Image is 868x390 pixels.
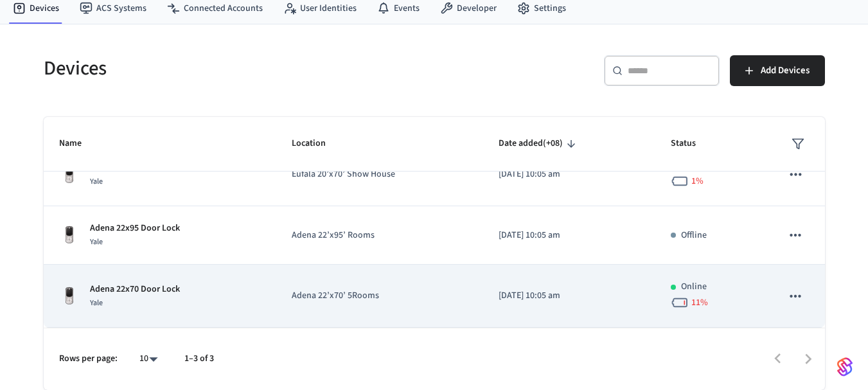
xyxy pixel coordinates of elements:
p: Adena 22’x95’ Rooms [292,229,467,242]
button: Add Devices [730,55,825,86]
p: [DATE] 10:05 am [499,229,640,242]
p: Rows per page: [59,352,118,366]
span: Date added(+08) [499,134,580,154]
h5: Devices [44,55,427,82]
img: SeamLogoGradient.69752ec5.svg [837,357,853,377]
p: Adena 22’x70’ 5Rooms [292,289,467,303]
span: 1 % [691,175,704,188]
img: Yale Assure Touchscreen Wifi Smart Lock, Satin Nickel, Front [59,286,80,306]
table: sticky table [44,89,825,328]
span: Status [671,134,713,154]
p: [DATE] 10:05 am [499,168,640,181]
img: Yale Assure Touchscreen Wifi Smart Lock, Satin Nickel, Front [59,164,80,185]
p: Online [681,280,707,294]
span: Name [59,134,98,154]
span: Location [292,134,342,154]
span: Yale [90,176,103,187]
img: Yale Assure Touchscreen Wifi Smart Lock, Satin Nickel, Front [59,225,80,245]
span: 11 % [691,296,708,309]
p: Eufala 20’x70’ Show House [292,168,467,181]
p: [DATE] 10:05 am [499,289,640,303]
p: Adena 22x95 Door Lock [90,222,180,235]
span: Add Devices [761,62,810,79]
p: Offline [681,229,707,242]
span: Yale [90,297,103,308]
div: 10 [133,350,164,368]
p: 1–3 of 3 [184,352,214,366]
span: Yale [90,236,103,247]
p: Adena 22x70 Door Lock [90,283,180,296]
